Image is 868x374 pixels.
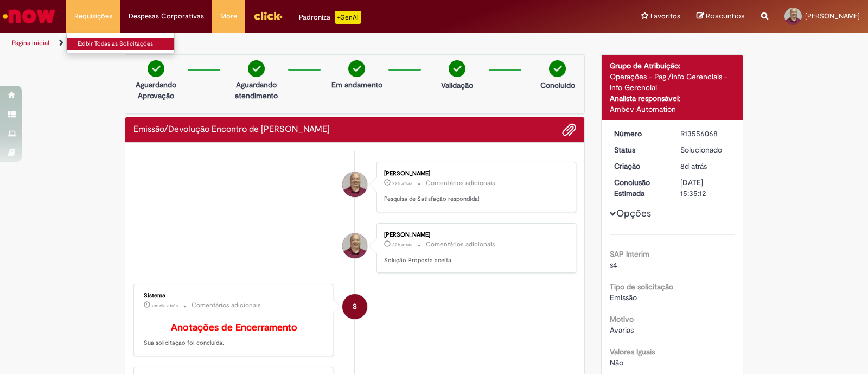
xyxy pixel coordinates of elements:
div: Operações - Pag./Info Gerenciais - Info Gerencial [610,71,735,93]
a: Página inicial [12,39,49,47]
h2: Emissão/Devolução Encontro de Contas Fornecedor Histórico de tíquete [133,125,330,135]
dt: Número [606,128,673,139]
p: Sua solicitação foi concluída. [144,322,324,347]
div: Jose Correa Gomes [342,233,367,258]
span: Favoritos [650,11,680,22]
img: click_logo_yellow_360x200.png [253,8,283,24]
span: Rascunhos [706,11,745,21]
img: check-circle-green.png [549,60,566,77]
div: Grupo de Atribuição: [610,60,735,71]
ul: Trilhas de página [8,33,571,53]
div: Analista responsável: [610,93,735,104]
div: R13556068 [680,128,731,139]
div: [DATE] 15:35:12 [680,177,731,199]
div: [PERSON_NAME] [384,232,565,238]
p: Aguardando Aprovação [130,79,182,101]
div: Sistema [144,293,324,299]
span: Despesas Corporativas [129,11,204,22]
img: check-circle-green.png [449,60,465,77]
div: Jose Correa Gomes [342,172,367,197]
div: Padroniza [299,11,361,24]
div: System [342,294,367,319]
time: 29/09/2025 14:19:09 [392,242,412,248]
b: Anotações de Encerramento [171,321,297,334]
span: [PERSON_NAME] [805,11,860,21]
img: ServiceNow [1,5,57,27]
div: 22/09/2025 15:56:44 [680,161,731,172]
b: Valores Iguais [610,347,655,357]
span: 22h atrás [392,180,412,187]
time: 22/09/2025 15:56:44 [680,161,707,171]
img: check-circle-green.png [148,60,164,77]
small: Comentários adicionais [192,301,261,310]
p: +GenAi [335,11,361,24]
p: Pesquisa de Satisfação respondida! [384,195,565,204]
span: S [353,294,357,320]
span: um dia atrás [152,302,178,309]
time: 29/09/2025 09:43:59 [152,302,178,309]
b: Tipo de solicitação [610,282,673,291]
button: Adicionar anexos [562,123,576,137]
span: More [220,11,237,22]
span: Emissão [610,293,637,302]
p: Concluído [540,80,575,91]
p: Solução Proposta aceita. [384,256,565,265]
img: check-circle-green.png [348,60,365,77]
time: 29/09/2025 14:19:28 [392,180,412,187]
small: Comentários adicionais [426,240,495,249]
p: Em andamento [331,79,382,90]
span: 22h atrás [392,242,412,248]
span: Requisições [74,11,112,22]
b: Motivo [610,314,634,324]
dt: Status [606,144,673,155]
a: Exibir Todas as Solicitações [67,38,186,50]
div: Ambev Automation [610,104,735,115]
div: Solucionado [680,144,731,155]
b: SAP Interim [610,249,649,259]
span: s4 [610,260,617,270]
span: 8d atrás [680,161,707,171]
img: check-circle-green.png [248,60,265,77]
div: [PERSON_NAME] [384,170,565,177]
a: Rascunhos [697,11,745,22]
p: Aguardando atendimento [230,79,283,101]
p: Validação [441,80,473,91]
dt: Conclusão Estimada [606,177,673,199]
small: Comentários adicionais [426,179,495,188]
dt: Criação [606,161,673,172]
ul: Requisições [66,33,175,53]
span: Avarias [610,325,634,335]
span: Não [610,358,623,367]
